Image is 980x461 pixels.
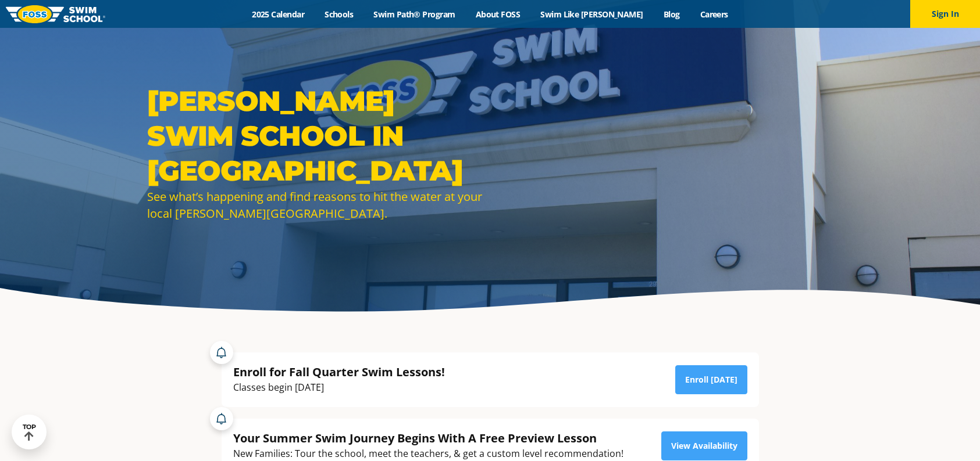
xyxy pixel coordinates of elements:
a: Swim Path® Program [364,9,465,20]
a: About FOSS [465,9,530,20]
a: 2025 Calendar [242,9,315,20]
a: Blog [653,9,690,20]
a: Swim Like [PERSON_NAME] [530,9,654,20]
a: View Availability [661,431,747,460]
div: Classes begin [DATE] [233,380,445,395]
img: FOSS Swim School Logo [6,5,105,23]
a: Enroll [DATE] [675,365,747,394]
a: Schools [315,9,364,20]
div: Enroll for Fall Quarter Swim Lessons! [233,364,445,380]
div: Your Summer Swim Journey Begins With A Free Preview Lesson [233,430,623,446]
h1: [PERSON_NAME] Swim School in [GEOGRAPHIC_DATA] [147,84,484,188]
div: TOP [23,423,36,441]
div: See what’s happening and find reasons to hit the water at your local [PERSON_NAME][GEOGRAPHIC_DATA]. [147,188,484,222]
a: Careers [690,9,738,20]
